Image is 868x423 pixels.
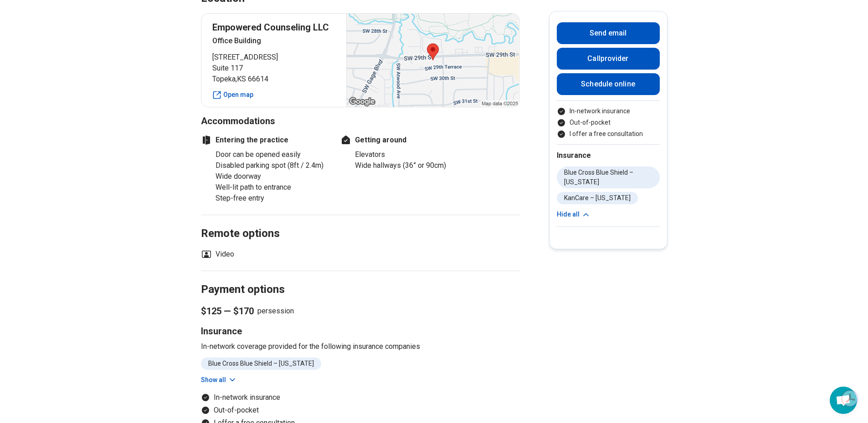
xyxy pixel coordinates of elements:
[216,149,329,160] li: Door can be opened easily
[201,135,329,146] h4: Entering the practice
[201,305,520,317] p: per session
[212,90,336,100] a: Open map
[557,106,660,139] ul: Payment options
[830,387,857,414] div: Open chat
[201,204,520,242] h2: Remote options
[216,171,329,182] li: Wide doorway
[201,392,520,403] li: In-network insurance
[557,129,660,139] li: I offer a free consultation
[216,160,329,171] li: Disabled parking spot (8ft / 2.4m)
[201,341,520,352] p: In-network coverage provided for the following insurance companies
[212,63,336,74] span: Suite 117
[216,182,329,193] li: Well-lit path to entrance
[201,305,254,317] span: $125 — $170
[216,193,329,204] li: Step-free entry
[201,249,234,260] li: Video
[201,405,520,416] li: Out-of-pocket
[212,52,336,63] span: [STREET_ADDRESS]
[201,375,237,385] button: Show all
[355,160,468,171] li: Wide hallways (36” or 90cm)
[201,115,520,127] h3: Accommodations
[212,74,336,85] span: Topeka , KS 66614
[212,21,336,34] p: Empowered Counseling LLC
[355,149,468,160] li: Elevators
[557,166,660,188] li: Blue Cross Blue Shield – [US_STATE]
[557,73,660,95] a: Schedule online
[212,35,336,46] p: Office Building
[201,358,321,370] li: Blue Cross Blue Shield – [US_STATE]
[557,192,638,204] li: KanCare – [US_STATE]
[201,260,520,297] h2: Payment options
[557,210,591,219] button: Hide all
[557,106,660,116] li: In-network insurance
[557,22,660,44] button: Send email
[557,118,660,127] li: Out-of-pocket
[201,325,520,337] h3: Insurance
[557,48,660,70] button: Callprovider
[340,135,468,146] h4: Getting around
[557,150,660,161] h2: Insurance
